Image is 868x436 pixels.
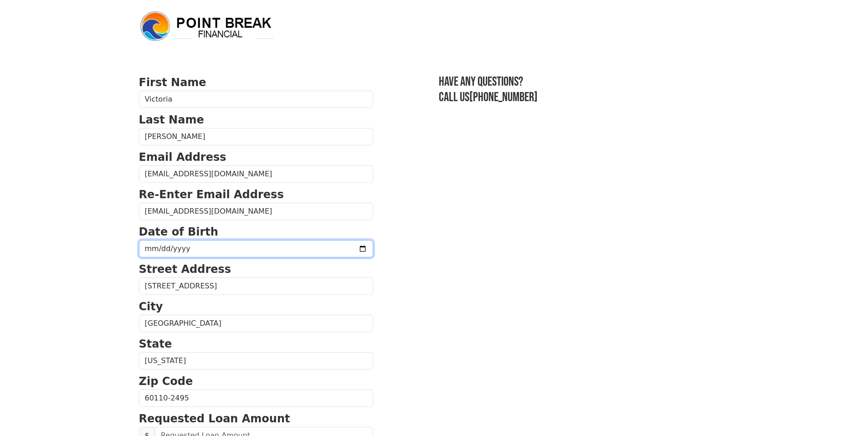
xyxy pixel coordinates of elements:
[139,76,206,89] strong: First Name
[139,188,284,201] strong: Re-Enter Email Address
[139,263,231,276] strong: Street Address
[139,91,373,108] input: First Name
[439,74,729,90] h3: Have any questions?
[139,165,373,183] input: Email Address
[139,315,373,332] input: City
[139,390,373,407] input: Zip Code
[139,338,172,350] strong: State
[139,128,373,145] input: Last Name
[139,412,290,425] strong: Requested Loan Amount
[139,151,226,164] strong: Email Address
[139,277,373,295] input: Street Address
[139,375,193,388] strong: Zip Code
[139,203,373,220] input: Re-Enter Email Address
[139,226,218,238] strong: Date of Birth
[139,113,204,126] strong: Last Name
[139,10,276,43] img: logo.png
[469,90,538,105] a: [PHONE_NUMBER]
[439,90,729,105] h3: Call us
[139,300,163,313] strong: City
